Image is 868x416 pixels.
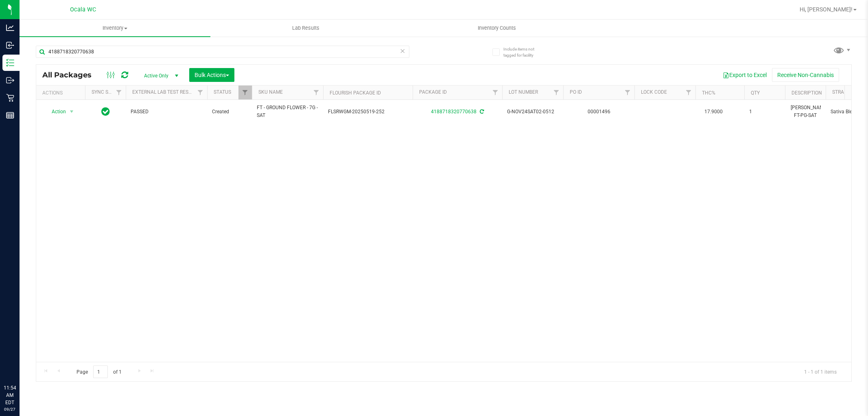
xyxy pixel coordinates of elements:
div: Actions [42,90,82,96]
p: 09/27 [4,406,16,412]
a: SKU Name [258,89,283,95]
span: PASSED [131,108,202,116]
span: Ocala WC [70,6,96,13]
inline-svg: Inbound [6,41,14,49]
a: Inventory Counts [401,20,592,37]
a: Filter [238,86,252,99]
a: Filter [621,86,634,99]
input: 1 [93,365,108,378]
span: Hi, [PERSON_NAME]! [800,6,853,13]
a: Inventory [20,20,210,37]
a: PO ID [570,89,582,95]
button: Receive Non-Cannabis [772,68,839,82]
a: Lab Results [210,20,401,37]
span: G-NOV24SAT02-0512 [507,108,558,116]
div: [PERSON_NAME]-FT-PG-SAT [790,103,821,120]
a: Filter [682,86,695,99]
span: FLSRWGM-20250519-252 [328,108,408,116]
a: 4188718320770638 [431,109,477,114]
a: Filter [310,86,323,99]
span: Include items not tagged for facility [503,46,544,58]
inline-svg: Reports [6,111,14,119]
a: THC% [702,90,715,96]
a: Filter [112,86,126,99]
iframe: Resource center [8,351,33,375]
span: Inventory [20,24,210,32]
span: 17.9000 [700,106,727,118]
inline-svg: Outbound [6,76,14,84]
a: Strain [832,89,849,95]
a: 00001496 [588,109,610,114]
input: Search Package ID, Item Name, SKU, Lot or Part Number... [36,46,409,58]
span: 1 - 1 of 1 items [798,365,843,378]
a: Description [791,90,822,96]
span: Clear [400,46,406,56]
a: Lock Code [641,89,667,95]
button: Export to Excel [717,68,772,82]
a: Lot Number [509,89,538,95]
a: External Lab Test Result [132,89,196,95]
span: Page of 1 [70,365,128,378]
span: Lab Results [281,24,330,32]
span: Inventory Counts [467,24,527,32]
p: 11:54 AM EDT [4,384,16,406]
inline-svg: Retail [6,94,14,102]
a: Filter [194,86,207,99]
a: Status [214,89,231,95]
span: 1 [749,108,780,116]
span: Sync from Compliance System [479,109,484,114]
span: Action [44,106,66,117]
span: select [67,106,77,117]
inline-svg: Analytics [6,24,14,32]
a: Package ID [419,89,447,95]
button: Bulk Actions [189,68,234,82]
span: All Packages [42,70,100,79]
span: FT - GROUND FLOWER - 7G - SAT [257,104,318,119]
a: Sync Status [92,89,123,95]
span: Created [212,108,247,116]
span: Bulk Actions [195,72,229,78]
a: Flourish Package ID [330,90,381,96]
inline-svg: Inventory [6,59,14,67]
a: Filter [550,86,563,99]
span: In Sync [101,106,110,117]
a: Filter [489,86,502,99]
a: Qty [751,90,760,96]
